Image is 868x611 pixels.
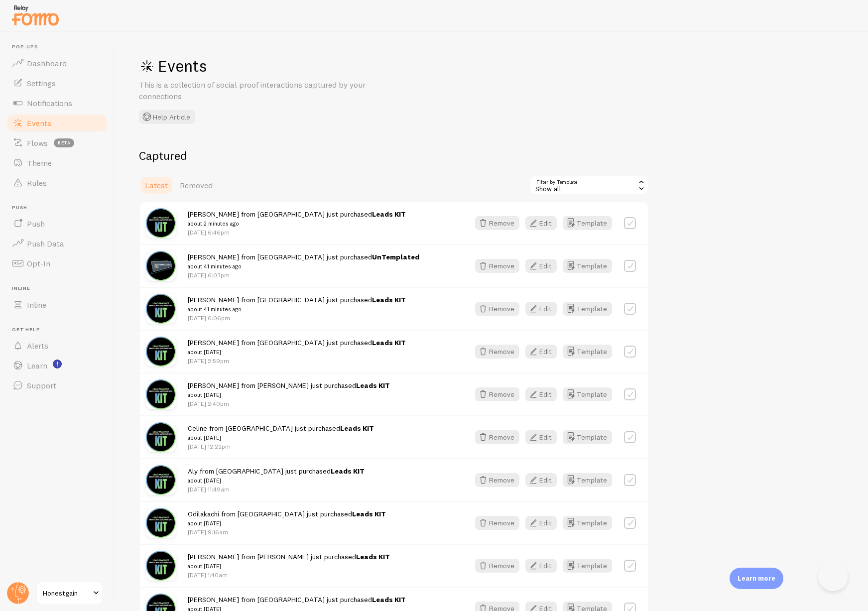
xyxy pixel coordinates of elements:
[372,252,419,261] a: UnTemplated
[475,345,519,359] button: Remove
[525,259,563,273] a: Edit
[525,345,557,359] button: Edit
[188,252,419,271] span: [PERSON_NAME] from [GEOGRAPHIC_DATA] just purchased
[525,387,557,401] button: Edit
[27,98,72,108] span: Notifications
[372,210,406,219] a: Leads KIT
[529,175,649,195] div: Show all
[188,305,406,314] small: about 41 minutes ago
[6,73,109,93] a: Settings
[188,399,390,408] p: [DATE] 2:40pm
[12,327,109,333] span: Get Help
[475,216,519,230] button: Remove
[27,178,47,188] span: Rules
[139,110,195,124] button: Help Article
[356,552,390,561] a: Leads KIT
[525,559,563,573] a: Edit
[6,375,109,395] a: Support
[27,118,51,128] span: Events
[6,253,109,273] a: Opt-In
[563,387,612,401] a: Template
[352,509,386,518] a: Leads KIT
[27,158,52,168] span: Theme
[188,314,406,322] p: [DATE] 6:06pm
[188,442,374,451] p: [DATE] 12:22pm
[146,465,176,495] img: 9mZHSrDrQmyWCXHbPp9u
[12,205,109,211] span: Push
[188,295,406,314] span: [PERSON_NAME] from [GEOGRAPHIC_DATA] just purchased
[563,216,612,230] a: Template
[27,300,46,310] span: Inline
[563,259,612,273] a: Template
[372,595,406,604] a: Leads KIT
[475,430,519,444] button: Remove
[475,387,519,401] button: Remove
[525,516,557,530] button: Edit
[188,528,386,536] p: [DATE] 9:16am
[146,551,176,581] img: 9mZHSrDrQmyWCXHbPp9u
[6,234,109,253] a: Push Data
[6,153,109,173] a: Theme
[356,381,390,390] a: Leads KIT
[6,173,109,193] a: Rules
[188,271,419,279] p: [DATE] 6:07pm
[563,473,612,487] button: Template
[372,295,406,304] a: Leads KIT
[563,430,612,444] a: Template
[188,433,374,442] small: about [DATE]
[188,210,406,228] span: [PERSON_NAME] from [GEOGRAPHIC_DATA] just purchased
[12,285,109,292] span: Inline
[525,345,563,359] a: Edit
[188,476,365,485] small: about [DATE]
[331,467,365,476] a: Leads KIT
[525,259,557,273] button: Edit
[27,78,56,88] span: Settings
[563,302,612,316] a: Template
[27,58,67,68] span: Dashboard
[475,473,519,487] button: Remove
[146,379,176,409] img: 9mZHSrDrQmyWCXHbPp9u
[188,519,386,528] small: about [DATE]
[6,113,109,133] a: Events
[146,294,176,324] img: 9mZHSrDrQmyWCXHbPp9u
[340,424,374,433] a: Leads KIT
[146,251,176,281] img: MOyHSvZ6RTW1x2v0y95t
[525,516,563,530] a: Edit
[43,587,90,599] span: Honestgain
[180,180,213,190] span: Removed
[188,357,406,365] p: [DATE] 2:59pm
[146,208,176,238] img: 9mZHSrDrQmyWCXHbPp9u
[525,473,557,487] button: Edit
[174,175,219,195] a: Removed
[475,559,519,573] button: Remove
[563,559,612,573] a: Template
[475,516,519,530] button: Remove
[6,214,109,234] a: Push
[6,295,109,315] a: Inline
[563,516,612,530] button: Template
[139,56,438,76] h1: Events
[6,133,109,153] a: Flows beta
[563,345,612,359] button: Template
[10,2,60,28] img: fomo-relay-logo-orange.svg
[6,93,109,113] a: Notifications
[188,390,390,399] small: about [DATE]
[188,381,390,399] span: [PERSON_NAME] from [PERSON_NAME] just purchased
[730,568,783,589] div: Learn more
[525,559,557,573] button: Edit
[188,219,406,228] small: about 2 minutes ago
[139,148,649,163] h2: Captured
[27,219,45,229] span: Push
[188,485,365,493] p: [DATE] 11:49am
[146,422,176,452] img: 9mZHSrDrQmyWCXHbPp9u
[188,509,386,528] span: Odilakachi from [GEOGRAPHIC_DATA] just purchased
[188,552,390,571] span: [PERSON_NAME] from [PERSON_NAME] just purchased
[146,508,176,538] img: 9mZHSrDrQmyWCXHbPp9u
[188,262,419,271] small: about 41 minutes ago
[139,175,174,195] a: Latest
[188,467,365,485] span: Aly from [GEOGRAPHIC_DATA] just purchased
[188,338,406,357] span: [PERSON_NAME] from [GEOGRAPHIC_DATA] just purchased
[36,581,103,605] a: Honestgain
